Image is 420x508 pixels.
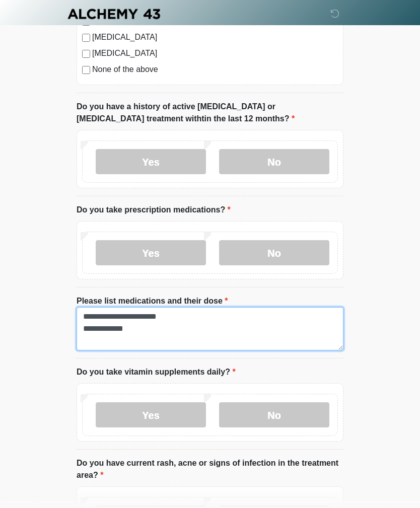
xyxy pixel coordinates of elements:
input: [MEDICAL_DATA] [82,34,90,42]
label: [MEDICAL_DATA] [92,47,338,59]
label: Yes [96,149,206,174]
label: No [219,149,329,174]
label: Yes [96,240,206,265]
label: Do you take vitamin supplements daily? [77,366,236,378]
input: [MEDICAL_DATA] [82,50,90,58]
label: Do you have a history of active [MEDICAL_DATA] or [MEDICAL_DATA] treatment withtin the last 12 mo... [77,101,343,125]
label: [MEDICAL_DATA] [92,31,338,43]
label: No [219,240,329,265]
input: None of the above [82,66,90,74]
label: Do you have current rash, acne or signs of infection in the treatment area? [77,457,343,481]
label: Please list medications and their dose [77,295,228,307]
label: None of the above [92,63,338,76]
label: No [219,402,329,427]
img: Alchemy 43 Logo [66,8,161,20]
label: Yes [96,402,206,427]
label: Do you take prescription medications? [77,204,231,216]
